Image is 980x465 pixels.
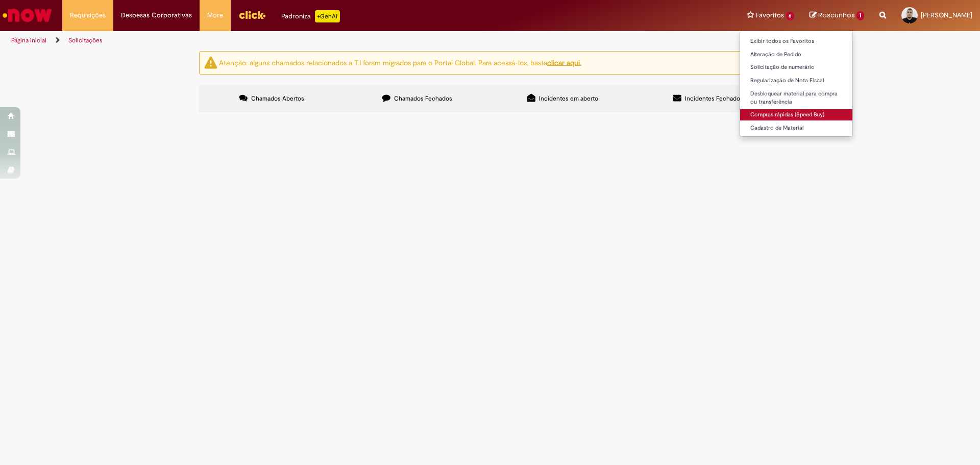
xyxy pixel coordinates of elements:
span: More [207,10,223,20]
a: Solicitações [68,36,103,44]
span: Rascunhos [818,10,855,20]
img: click_logo_yellow_360x200.png [238,7,266,22]
img: ServiceNow [1,5,54,26]
span: Favoritos [756,10,784,20]
a: Compras rápidas (Speed Buy) [740,109,853,120]
a: clicar aqui. [547,58,581,67]
ul: Favoritos [740,31,853,137]
a: Rascunhos [810,11,864,20]
span: Despesas Corporativas [121,10,192,20]
span: Incidentes em aberto [539,94,598,103]
a: Alteração de Pedido [740,49,853,60]
p: +GenAi [315,10,340,22]
span: [PERSON_NAME] [921,11,972,19]
span: 1 [856,11,864,20]
div: Padroniza [281,10,340,22]
a: Exibir todos os Favoritos [740,36,853,47]
a: Página inicial [11,36,46,44]
ul: Trilhas de página [8,31,646,50]
a: Regularização de Nota Fiscal [740,75,853,86]
span: Chamados Fechados [394,94,452,103]
span: Requisições [70,10,106,20]
a: Cadastro de Material [740,123,853,134]
ng-bind-html: Atenção: alguns chamados relacionados a T.I foram migrados para o Portal Global. Para acessá-los,... [219,58,581,67]
span: Incidentes Fechados [685,94,743,103]
span: 6 [786,12,795,20]
a: Solicitação de numerário [740,62,853,73]
span: Chamados Abertos [251,94,304,103]
a: Desbloquear material para compra ou transferência [740,88,853,107]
